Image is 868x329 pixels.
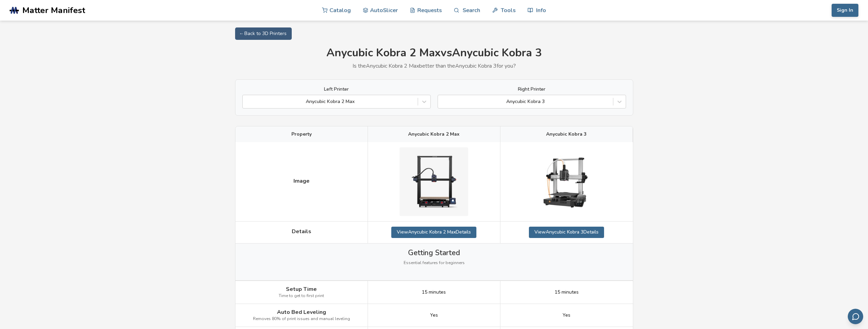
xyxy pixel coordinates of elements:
[430,313,438,318] span: Yes
[235,47,633,59] h1: Anycubic Kobra 2 Max vs Anycubic Kobra 3
[529,227,604,238] a: ViewAnycubic Kobra 3Details
[286,286,317,292] span: Setup Time
[438,87,626,92] label: Right Printer
[848,309,863,324] button: Send feedback via email
[555,290,579,295] span: 15 minutes
[246,99,247,104] input: Anycubic Kobra 2 Max
[404,261,465,265] span: Essential features for beginners
[291,132,312,137] span: Property
[391,227,476,238] a: ViewAnycubic Kobra 2 MaxDetails
[242,87,431,92] label: Left Printer
[546,132,587,137] span: Anycubic Kobra 3
[293,178,310,184] span: Image
[235,63,633,69] p: Is the Anycubic Kobra 2 Max better than the Anycubic Kobra 3 for you?
[832,4,858,17] button: Sign In
[441,99,443,104] input: Anycubic Kobra 3
[532,147,601,216] img: Anycubic Kobra 3
[563,313,570,318] span: Yes
[235,27,292,40] a: ← Back to 3D Printers
[277,309,326,315] span: Auto Bed Leveling
[22,5,85,15] span: Matter Manifest
[279,294,324,298] span: Time to get to first print
[408,132,460,137] span: Anycubic Kobra 2 Max
[422,290,446,295] span: 15 minutes
[292,228,311,235] span: Details
[253,317,350,321] span: Removes 80% of print issues and manual leveling
[400,147,468,216] img: Anycubic Kobra 2 Max
[408,249,460,257] span: Getting Started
